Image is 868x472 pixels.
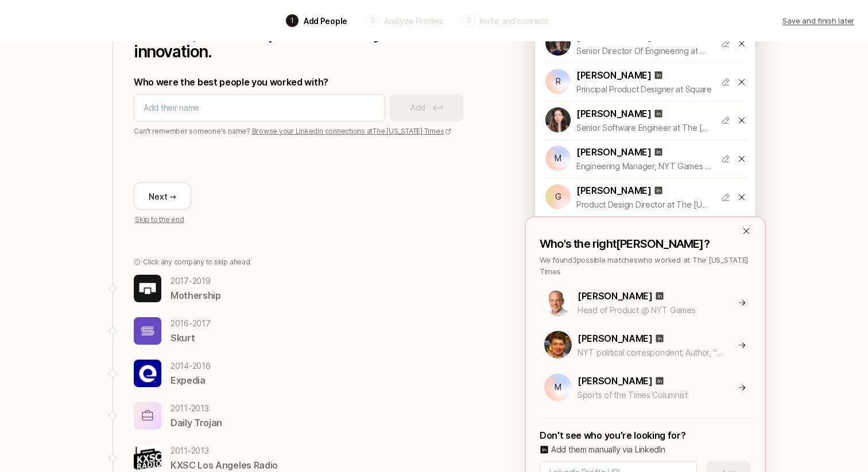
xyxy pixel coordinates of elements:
[578,346,724,360] p: NYT political correspondent; Author, "Frankly, We Did Win This Election: The Inside Story of How ...
[134,402,161,430] img: other-company-logo.svg
[134,360,161,387] img: 36cdc5b0_2612_498f_be5d_e4e95f7ced2e.jpg
[170,444,278,458] p: 2011 - 2013
[540,254,751,277] p: We found 3 possible matches who worked at The [US_STATE] Times
[576,183,652,198] p: [PERSON_NAME]
[545,30,571,56] img: 1638472731475
[551,443,665,457] p: Add them manually via LinkedIn
[135,214,184,225] p: Skip to the end
[545,107,571,132] img: 1637359284380
[134,444,161,472] img: 231a03ad_0c7b_4267_9301_2151b49a8e6c.jpg
[556,75,561,88] p: R
[578,373,653,388] p: [PERSON_NAME]
[578,331,653,346] p: [PERSON_NAME]
[576,68,652,83] p: [PERSON_NAME]
[134,317,161,345] img: c63bb864_aad5_477f_a910_abb4e079a6ce.jpg
[143,257,250,267] p: Click any company to skip ahead
[252,127,452,135] a: Browse your LinkedIn connections atThe [US_STATE] Times
[576,198,712,212] p: Product Design Director at The [US_STATE] Times
[170,317,211,330] p: 2016 - 2017
[290,15,294,26] p: 1
[578,288,653,303] p: [PERSON_NAME]
[544,288,572,316] img: 1589678800364
[555,190,561,204] p: G
[466,15,471,26] p: 3
[544,331,572,358] img: 1517540119831
[170,415,222,430] p: Daily Trojan
[371,15,375,26] p: 2
[144,101,375,115] input: Add their name
[555,380,561,394] p: M
[576,159,712,173] p: Engineering Manager, NYT Games - New Products
[578,388,724,402] p: Sports of the Times Columnist
[170,274,221,288] p: 2017 - 2019
[480,15,548,27] p: Invite and connect
[576,121,712,135] p: Senior Software Engineer at The [US_STATE] Times
[576,145,652,159] p: [PERSON_NAME]
[134,275,161,302] img: f49a64d5_5180_4922_b2e7_b7ad37dd78a7.jpg
[134,126,478,136] p: Can't remember someone's name?
[576,44,712,58] p: Senior Director Of Engineering at The [US_STATE] Times
[134,182,191,210] button: Next →
[170,330,211,345] p: Skurt
[540,236,751,252] p: Who's the right [PERSON_NAME] ?
[576,83,712,96] p: Principal Product Designer at Square
[540,428,751,443] p: Don't see who you're looking for?
[134,75,478,89] p: Who were the best people you worked with?
[170,401,222,415] p: 2011 - 2013
[782,15,854,26] p: Save and finish later
[170,288,221,303] p: Mothership
[576,106,652,121] p: [PERSON_NAME]
[555,151,561,165] p: M
[384,15,443,27] p: Analyze Profiles
[170,373,211,388] p: Expedia
[170,359,211,373] p: 2014 - 2016
[578,303,724,317] p: Head of Product @ NYT Games
[304,15,347,27] p: Add People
